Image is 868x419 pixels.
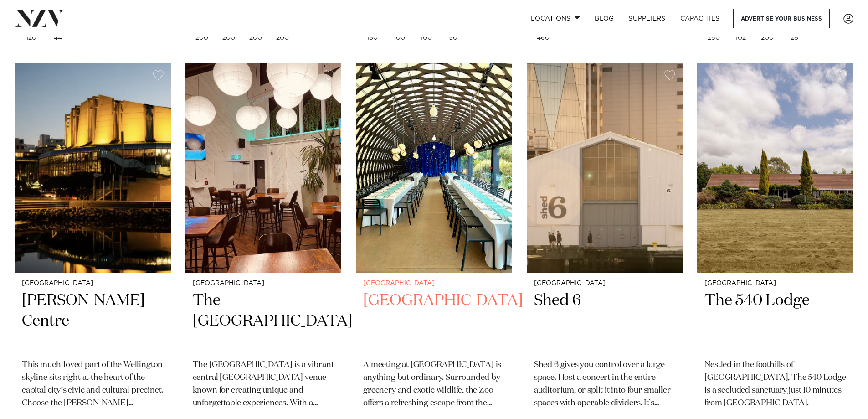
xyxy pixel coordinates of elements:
[193,290,334,352] h2: The [GEOGRAPHIC_DATA]
[193,280,334,287] small: [GEOGRAPHIC_DATA]
[193,359,334,410] p: The [GEOGRAPHIC_DATA] is a vibrant central [GEOGRAPHIC_DATA] venue known for creating unique and ...
[704,290,846,352] h2: The 540 Lodge
[22,290,164,352] h2: [PERSON_NAME] Centre
[534,280,676,287] small: [GEOGRAPHIC_DATA]
[22,359,164,410] p: This much-loved part of the Wellington skyline sits right at the heart of the capital city’s civi...
[22,280,164,287] small: [GEOGRAPHIC_DATA]
[587,9,621,28] a: BLOG
[363,280,505,287] small: [GEOGRAPHIC_DATA]
[704,280,846,287] small: [GEOGRAPHIC_DATA]
[363,359,505,410] p: A meeting at [GEOGRAPHIC_DATA] is anything but ordinary. Surrounded by greenery and exotic wildli...
[733,9,830,28] a: Advertise your business
[621,9,673,28] a: SUPPLIERS
[524,9,587,28] a: Locations
[363,290,505,352] h2: [GEOGRAPHIC_DATA]
[704,359,846,410] p: Nestled in the foothills of [GEOGRAPHIC_DATA], The 540 Lodge is a secluded sanctuary just 10 minu...
[534,359,676,410] p: Shed 6 gives you control over a large space. Host a concert in the entire auditorium, or split it...
[673,9,727,28] a: Capacities
[15,10,64,26] img: nzv-logo.png
[534,290,676,352] h2: Shed 6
